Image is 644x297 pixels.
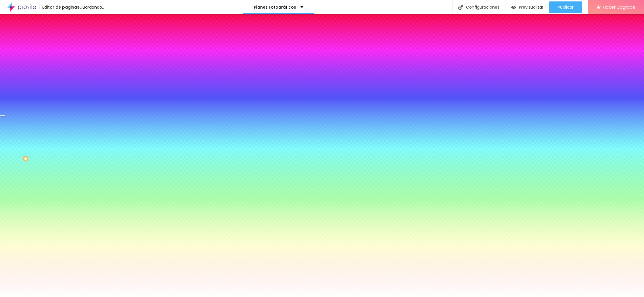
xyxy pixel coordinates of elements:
img: view-1.svg [511,5,516,10]
div: Editor de paginas [39,5,79,9]
span: Publicar [558,5,574,9]
button: Previsualizar [505,1,549,13]
div: Guardando... [79,5,105,9]
span: Previsualizar [519,5,543,9]
img: Icone [458,5,463,10]
p: Planes Fotográficos [254,5,296,9]
button: Publicar [549,1,582,13]
span: Hacer Upgrade [603,5,635,9]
